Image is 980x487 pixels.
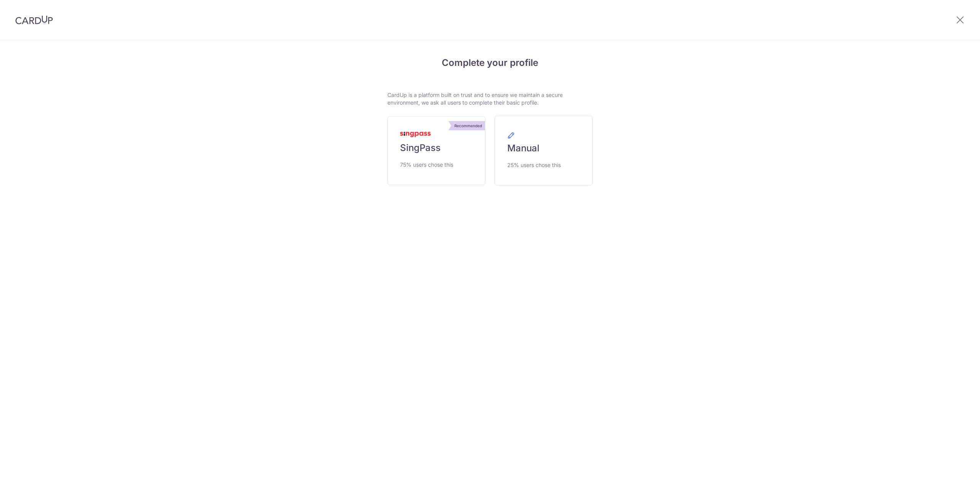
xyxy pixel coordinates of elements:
a: Manual 25% users chose this [495,116,593,185]
iframe: Opens a widget where you can find more information [931,464,972,483]
img: CardUp [15,15,53,25]
div: Recommended [451,121,485,130]
span: SingPass [400,142,441,154]
h4: Complete your profile [387,56,593,70]
a: Recommended SingPass 75% users chose this [387,116,485,185]
p: CardUp is a platform built on trust and to ensure we maintain a secure environment, we ask all us... [387,91,593,107]
span: 75% users chose this [400,160,453,169]
img: MyInfoLogo [400,132,431,137]
span: Manual [507,142,539,154]
span: 25% users chose this [507,161,561,170]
